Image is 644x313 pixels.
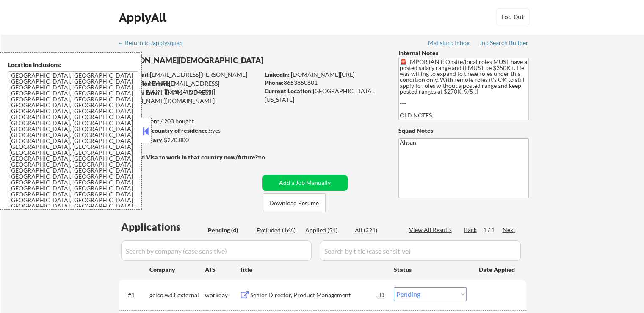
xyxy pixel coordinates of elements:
[394,262,467,277] div: Status
[118,39,191,48] a: ← Return to /applysquad
[479,40,529,46] div: Job Search Builder
[208,226,250,235] div: Pending (4)
[398,126,529,135] div: Squad Notes
[118,117,259,126] div: 51 sent / 200 bought
[409,226,454,234] div: View All Results
[149,265,205,274] div: Company
[119,88,259,105] div: [EMAIL_ADDRESS][PERSON_NAME][DOMAIN_NAME]
[503,226,516,234] div: Next
[428,40,470,46] div: Mailslurp Inbox
[355,226,397,235] div: All (221)
[428,39,470,48] a: Mailslurp Inbox
[240,265,386,274] div: Title
[483,226,503,234] div: 1 / 1
[205,291,240,299] div: workday
[479,39,529,48] a: Job Search Builder
[8,61,138,69] div: Location Inclusions:
[257,226,299,235] div: Excluded (166)
[250,291,378,299] div: Senior Director, Product Management
[128,291,143,299] div: #1
[265,71,290,78] strong: LinkedIn:
[119,154,260,161] strong: Will need Visa to work in that country now/future?:
[496,8,530,25] button: Log Out
[119,79,259,96] div: [EMAIL_ADDRESS][PERSON_NAME][DOMAIN_NAME]
[479,265,516,274] div: Date Applied
[305,226,348,235] div: Applied (51)
[464,226,478,234] div: Back
[121,240,312,261] input: Search by company (case sensitive)
[118,40,191,46] div: ← Return to /applysquad
[118,126,257,135] div: yes
[398,49,529,57] div: Internal Notes
[118,136,259,144] div: $270,000
[320,240,521,261] input: Search by title (case sensitive)
[265,78,384,87] div: 8653850601
[119,10,169,25] div: ApplyAll
[265,87,313,95] strong: Current Location:
[118,127,212,134] strong: Can work in country of residence?:
[119,55,293,66] div: [PERSON_NAME][DEMOGRAPHIC_DATA]
[262,175,348,191] button: Add a Job Manually
[291,71,354,78] a: [DOMAIN_NAME][URL]
[263,193,326,212] button: Download Resume
[121,222,205,232] div: Applications
[377,287,386,302] div: JD
[119,70,259,87] div: [EMAIL_ADDRESS][PERSON_NAME][DOMAIN_NAME]
[258,153,282,162] div: no
[205,265,240,274] div: ATS
[265,79,284,86] strong: Phone:
[265,87,384,103] div: [GEOGRAPHIC_DATA], [US_STATE]
[149,291,205,299] div: geico.wd1.external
